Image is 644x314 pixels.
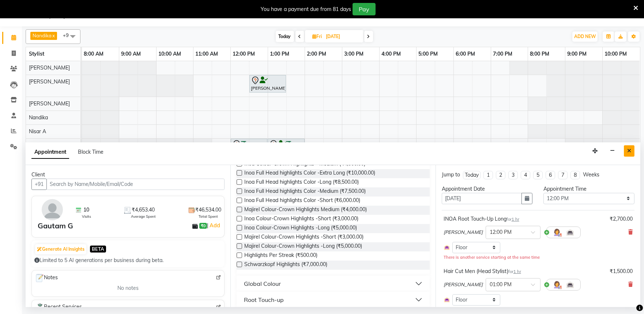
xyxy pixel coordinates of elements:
button: Pay [353,3,376,15]
a: 6:00 PM [454,49,477,59]
div: ₹1,500.00 [610,268,633,275]
a: 1:00 PM [268,49,291,59]
a: 3:00 PM [342,49,365,59]
img: Interior.png [566,280,575,289]
a: Add [208,221,221,230]
button: ADD NEW [572,31,598,42]
a: 10:00 AM [157,49,183,59]
span: [PERSON_NAME] [444,229,483,236]
li: 6 [546,171,555,179]
span: | [207,222,221,229]
small: for [506,217,519,222]
span: Schwarzkopf Highlights (₹7,000.00) [244,261,327,270]
div: You have a payment due from 81 days [261,5,351,13]
div: Jump to [442,171,460,179]
span: Today [276,31,294,42]
span: Recent Services [35,303,82,312]
div: Root Touch-up [244,295,284,304]
span: Fri [311,34,324,39]
div: Today [465,171,479,179]
span: Inoa Colour-Crown Highlights -Short (₹3,000.00) [244,215,358,224]
span: Nandika [33,33,52,38]
a: 4:00 PM [380,49,403,59]
button: +91 [31,179,47,190]
span: Average Spent [131,214,156,219]
div: ₹2,700.00 [610,215,633,223]
span: No notes [117,284,139,292]
span: Highlights Per Streak (₹500.00) [244,251,317,261]
span: Majirel Colour-Crown Highlights Medium (₹4,000.00) [244,206,367,215]
img: Hairdresser.png [553,228,561,237]
button: Global Colour [240,277,426,290]
span: BETA [90,246,106,253]
span: ₹0 [199,223,207,229]
li: 4 [521,171,530,179]
span: Appointment [31,146,69,159]
div: Hair Cut Men (Head Stylist) [444,268,521,275]
a: 10:00 PM [603,49,629,59]
a: x [52,33,55,38]
span: 10 [83,206,89,214]
span: Notes [35,273,58,283]
span: Total Spent [199,214,218,219]
div: INOA Root Touch-Up Long [444,215,519,223]
img: Hairdresser.png [553,280,561,289]
a: 9:00 AM [119,49,143,59]
span: [PERSON_NAME] [29,64,70,71]
a: 12:00 PM [231,49,257,59]
small: for [508,269,521,274]
img: Interior.png [444,244,450,251]
li: 3 [508,171,518,179]
span: Block Time [78,149,103,155]
span: 1 hr [512,217,519,222]
span: Stylist [29,51,44,57]
li: 2 [496,171,505,179]
a: 7:00 PM [491,49,514,59]
a: 11:00 AM [193,49,220,59]
div: Gautam G [38,220,73,231]
a: 5:00 PM [417,49,440,59]
button: Root Touch-up [240,293,426,306]
span: Inoa Full Head highlights Color -Long (₹8,500.00) [244,178,359,187]
div: Appointment Time [543,185,634,193]
span: [PERSON_NAME] [29,100,70,107]
span: Majirel Colour-Crown Highlights -Long (₹5,000.00) [244,242,362,251]
span: Inoa Full Head highlights Color -Medium (₹7,500.00) [244,187,366,197]
li: 7 [558,171,568,179]
span: [PERSON_NAME] [29,78,70,85]
span: Inoa Full Head highlights Color -Short (₹6,000.00) [244,197,360,206]
div: Gautam G, 01:00 PM-02:00 PM, Hair Cut Men (Head Stylist) [268,140,304,155]
button: Generate AI Insights [35,244,86,254]
input: 2025-09-05 [324,31,361,42]
input: yyyy-mm-dd [442,193,522,204]
span: Inoa Full Head highlights Color -Extra Long (₹10,000.00) [244,169,375,178]
span: ADD NEW [574,34,596,39]
span: 1 hr [513,269,521,274]
li: 1 [483,171,493,179]
img: Interior.png [444,296,450,303]
div: Weeks [583,171,599,179]
div: Client [31,171,225,179]
a: 2:00 PM [305,49,328,59]
span: ₹4,653.40 [132,206,155,214]
div: Gautam G, 12:00 PM-01:00 PM, INOA Root Touch-Up Long [231,140,267,155]
div: Global Colour [244,279,281,288]
a: 8:00 PM [528,49,551,59]
img: avatar [42,199,63,220]
button: Close [624,145,634,157]
span: Visits [82,214,91,219]
a: 9:00 PM [565,49,588,59]
span: +9 [63,32,74,38]
span: Nandika [29,114,48,121]
img: Interior.png [566,228,575,237]
span: ₹46,534.00 [195,206,221,214]
span: [PERSON_NAME] [444,281,483,288]
small: There is another service starting at the same time [444,255,540,260]
input: Search by Name/Mobile/Email/Code [46,179,225,190]
li: 8 [570,171,580,179]
div: [PERSON_NAME], 12:30 PM-01:30 PM, Hair Cut [DEMOGRAPHIC_DATA] Style Director [250,76,285,91]
li: 5 [533,171,543,179]
a: 8:00 AM [82,49,105,59]
span: Majirel Colour-Crown Highlights -Short (₹3,000.00) [244,233,364,242]
span: Inoa Colour-Crown Highlights -Long (₹5,000.00) [244,224,357,233]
